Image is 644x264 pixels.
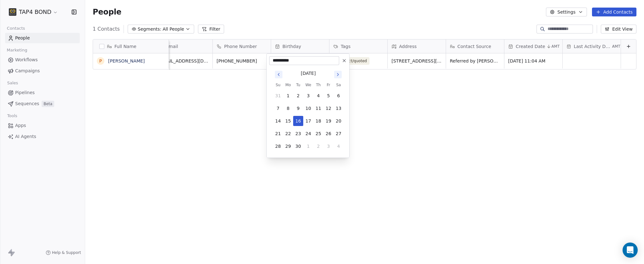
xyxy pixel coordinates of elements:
button: 4 [313,91,323,101]
th: Wednesday [303,82,313,88]
button: Go to next month [334,70,342,79]
button: 14 [273,116,283,126]
button: 29 [283,141,293,151]
button: 18 [313,116,323,126]
button: 13 [334,103,344,113]
button: 12 [323,103,334,113]
button: 6 [334,91,344,101]
button: 21 [273,129,283,139]
button: 19 [323,116,334,126]
button: 22 [283,129,293,139]
button: 27 [334,129,344,139]
button: 5 [323,91,334,101]
th: Monday [283,82,293,88]
th: Saturday [334,82,344,88]
button: 16 [293,116,303,126]
button: 2 [313,141,323,151]
th: Friday [323,82,334,88]
button: 8 [283,103,293,113]
button: 23 [293,129,303,139]
div: [DATE] [301,70,316,77]
button: 17 [303,116,313,126]
th: Tuesday [293,82,303,88]
th: Thursday [313,82,323,88]
button: 11 [313,103,323,113]
button: 7 [273,103,283,113]
button: 26 [323,129,334,139]
button: 25 [313,129,323,139]
button: 9 [293,103,303,113]
button: 15 [283,116,293,126]
button: 3 [323,141,334,151]
button: 20 [334,116,344,126]
button: 31 [273,91,283,101]
button: 28 [273,141,283,151]
button: 2 [293,91,303,101]
button: 30 [293,141,303,151]
button: 24 [303,129,313,139]
button: 10 [303,103,313,113]
th: Sunday [273,82,283,88]
button: 1 [283,91,293,101]
button: Go to previous month [274,70,283,79]
button: 4 [334,141,344,151]
button: 1 [303,141,313,151]
button: 3 [303,91,313,101]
